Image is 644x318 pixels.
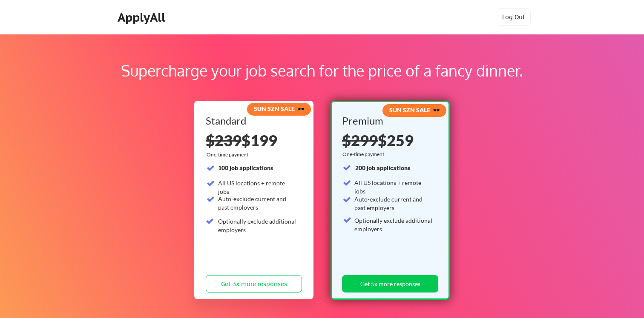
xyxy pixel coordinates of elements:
button: Get 3x more responses [206,275,302,292]
div: All US locations + remote jobs [354,179,433,195]
div: One-time payment [207,151,251,158]
div: Standard [206,116,299,126]
button: Log Out [497,9,531,26]
s: $299 [342,131,378,150]
div: Supercharge your job search for the price of a fancy dinner. [55,59,589,82]
div: Optionally exclude additional employers [354,216,433,233]
div: Auto-exclude current and past employers [354,195,433,212]
strong: SUN SZN SALE 🕶️ [254,105,305,112]
div: $259 [342,133,435,148]
div: Premium [342,116,435,126]
button: Get 5x more responses [342,275,438,292]
div: All US locations + remote jobs [218,179,297,196]
div: One-time payment [342,151,387,158]
s: $239 [206,131,241,150]
div: $199 [206,133,302,148]
div: Optionally exclude additional employers [218,217,297,234]
strong: 100 job applications [218,164,273,171]
div: ApplyAll [118,10,168,25]
strong: 200 job applications [355,164,410,171]
div: Auto-exclude current and past employers [218,195,297,211]
strong: SUN SZN SALE 🕶️ [389,106,440,114]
